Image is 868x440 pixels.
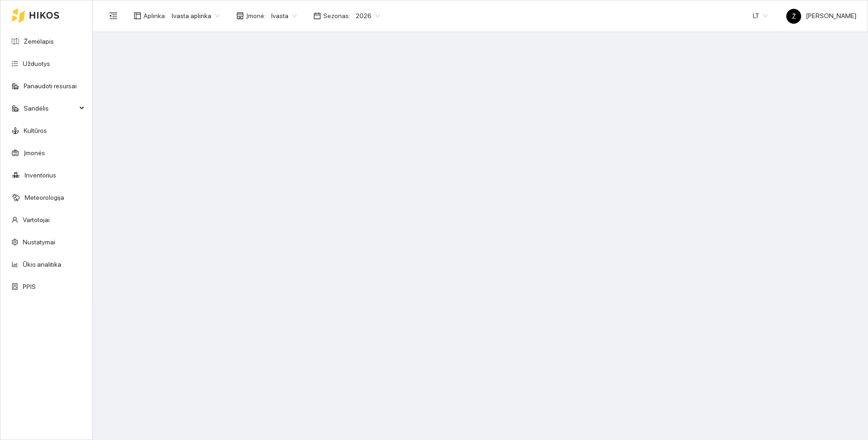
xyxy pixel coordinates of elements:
[23,216,50,223] a: Vartotojai
[24,82,77,90] a: Panaudoti resursai
[246,11,266,21] span: Įmonė :
[104,7,123,25] button: menu-fold
[25,171,56,179] a: Inventorius
[792,9,796,24] span: Ž
[271,9,297,23] span: Ivasta
[24,127,47,134] a: Kultūros
[24,149,45,157] a: Įmonės
[24,38,54,45] a: Žemėlapis
[172,9,220,23] span: Ivasta aplinka
[144,11,166,21] span: Aplinka :
[753,9,768,23] span: LT
[25,194,64,201] a: Meteorologija
[23,60,50,67] a: Užduotys
[23,283,36,290] a: PPIS
[109,12,117,20] span: menu-fold
[23,238,55,246] a: Nustatymai
[236,12,244,20] span: shop
[323,11,350,21] span: Sezonas :
[24,99,77,118] span: Sandėlis
[786,12,856,20] span: [PERSON_NAME]
[23,261,61,268] a: Ūkio analitika
[313,12,321,20] span: calendar
[356,9,380,23] span: 2026
[134,12,141,20] span: layout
